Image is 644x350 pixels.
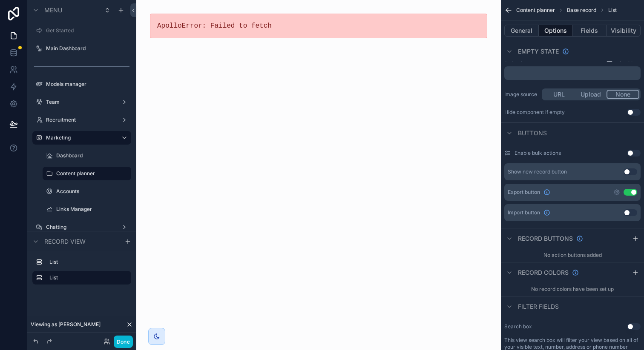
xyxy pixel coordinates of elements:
[608,7,617,14] span: List
[46,99,118,105] label: Team
[46,27,129,34] label: Get Started
[504,25,539,37] button: General
[56,206,129,213] label: Links Manager
[504,323,532,330] label: Search box
[501,248,644,262] div: No action buttons added
[501,282,644,296] div: No record colors have been set up
[573,25,607,37] button: Fields
[515,150,561,157] label: Enable bulk actions
[607,90,639,99] button: None
[114,336,133,348] button: Done
[508,209,540,216] span: Import button
[46,224,118,230] label: Chatting
[518,47,559,56] span: Empty state
[56,170,126,177] label: Content planner
[56,152,129,159] label: Dashboard
[31,321,101,328] span: Viewing as [PERSON_NAME]
[46,117,118,123] label: Recruitment
[56,188,129,195] label: Accounts
[567,7,596,14] span: Base record
[518,268,569,277] span: Record colors
[46,81,129,88] label: Models manager
[508,168,567,175] div: Show new record button
[504,109,565,116] div: Hide component if empty
[157,21,480,31] pre: ApolloError: Failed to fetch
[49,259,128,265] label: List
[44,6,62,14] span: Menu
[575,90,607,99] button: Upload
[518,129,547,137] span: Buttons
[508,189,540,196] span: Export button
[44,237,86,246] span: Record view
[518,302,559,311] span: Filter fields
[504,91,538,98] label: Image source
[607,25,641,37] button: Visibility
[46,45,129,52] label: Main Dashboard
[46,134,114,141] label: Marketing
[518,234,573,243] span: Record buttons
[49,274,124,281] label: List
[504,66,641,80] div: scrollable content
[543,90,575,99] button: URL
[516,7,555,14] span: Content planner
[539,25,573,37] button: Options
[27,251,136,293] div: scrollable content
